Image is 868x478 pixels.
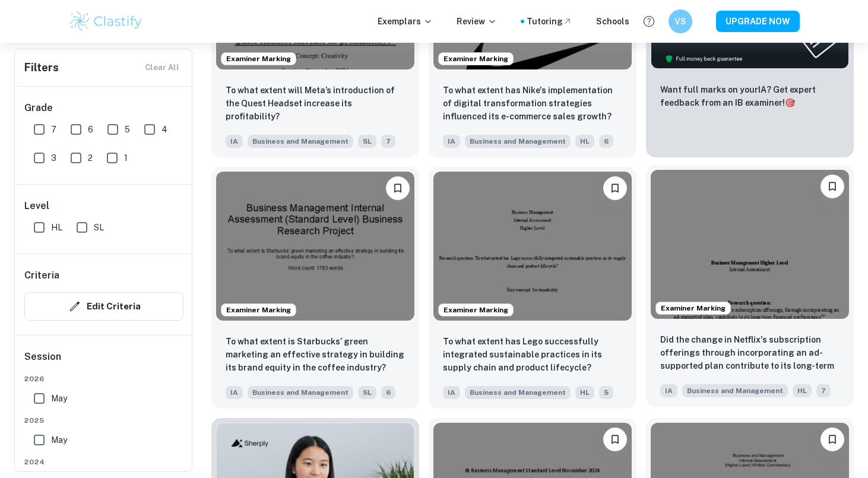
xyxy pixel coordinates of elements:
span: 7 [51,123,56,136]
span: May [51,433,67,447]
p: To what extent has Nike's implementation of digital transformation strategies influenced its e-co... [443,84,622,123]
p: Exemplars [378,15,433,28]
p: To what extent will Meta’s introduction of the Quest Headset increase its profitability? [226,84,405,123]
span: SL [94,221,104,234]
button: Bookmark [821,175,844,198]
span: Examiner Marking [439,305,513,315]
span: IA [443,386,460,399]
span: May [51,392,67,405]
span: Business and Management [248,386,353,399]
span: 3 [51,151,56,164]
img: Business and Management IA example thumbnail: Did the change in Netflix's subscription [651,170,849,318]
h6: Filters [24,59,59,76]
span: SL [358,386,376,399]
span: Examiner Marking [656,303,730,314]
span: IA [660,384,677,397]
button: Bookmark [386,176,410,200]
p: Want full marks on your IA ? Get expert feedback from an IB examiner! [660,83,840,109]
span: HL [793,384,812,397]
a: Examiner MarkingBookmarkDid the change in Netflix's subscription offerings through incorporating ... [646,167,854,408]
span: 7 [816,384,831,397]
a: Schools [596,15,629,28]
p: Did the change in Netflix's subscription offerings through incorporating an ad-supported plan con... [660,333,840,373]
p: To what extent is Starbucks’ green marketing an effective strategy in building its brand equity i... [226,335,405,374]
img: Business and Management IA example thumbnail: To what extent is Starbucks’ green marke [216,172,414,320]
span: 6 [88,123,93,136]
span: SL [358,135,376,148]
span: 2024 [24,457,183,467]
button: UPGRADE NOW [716,11,800,32]
span: Business and Management [682,384,788,397]
h6: Level [24,199,183,213]
span: IA [226,135,243,148]
a: Examiner MarkingBookmarkTo what extent is Starbucks’ green marketing an effective strategy in bui... [211,167,419,408]
span: 5 [599,386,613,399]
span: 1 [124,151,128,164]
h6: Criteria [24,268,59,283]
img: Business and Management IA example thumbnail: To what extent has Lego successfully int [433,172,632,320]
p: To what extent has Lego successfully integrated sustainable practices in its supply chain and pro... [443,335,622,374]
span: 4 [161,123,167,136]
span: Business and Management [465,386,571,399]
button: Edit Criteria [24,292,183,321]
span: 6 [381,386,395,399]
button: VS [669,10,692,33]
h6: VS [674,15,688,28]
img: Clastify logo [68,10,144,33]
button: Help and Feedback [639,11,659,31]
span: Examiner Marking [221,53,296,64]
span: IA [226,386,243,399]
span: Business and Management [465,135,571,148]
span: 6 [599,135,613,148]
span: Examiner Marking [221,305,296,315]
h6: Session [24,350,183,373]
button: Bookmark [603,176,627,200]
button: Bookmark [603,428,627,451]
span: 5 [125,123,130,136]
p: Review [457,15,497,28]
span: HL [51,221,62,234]
a: Tutoring [527,15,572,28]
button: Bookmark [821,428,844,451]
span: 🎯 [785,98,795,107]
span: Business and Management [248,135,353,148]
span: Examiner Marking [439,53,513,64]
span: HL [575,135,594,148]
a: Examiner MarkingBookmarkTo what extent has Lego successfully integrated sustainable practices in ... [429,167,636,408]
span: 2 [88,151,93,164]
span: IA [443,135,460,148]
span: 7 [381,135,395,148]
span: HL [575,386,594,399]
h6: Grade [24,101,183,115]
span: 2026 [24,373,183,384]
span: 2025 [24,415,183,426]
